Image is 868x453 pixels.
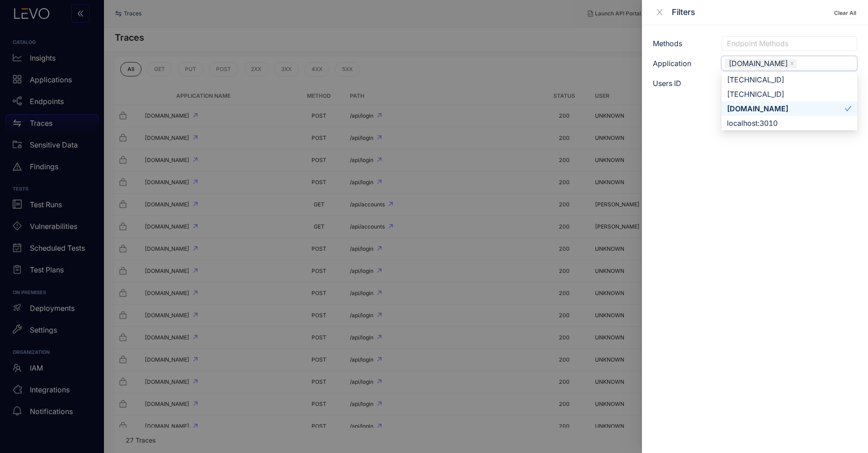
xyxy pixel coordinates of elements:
[727,89,852,99] div: [TECHNICAL_ID]
[727,104,844,114] div: [DOMAIN_NAME]
[790,61,794,66] span: close
[653,8,666,17] button: Close
[653,79,681,87] label: Users ID
[722,101,857,116] div: api.rmldev.my.id
[725,59,797,68] span: api.rmldev.my.id
[722,72,857,87] div: 114.199.97.21
[722,87,857,101] div: 203.194.113.220
[844,105,852,112] span: check
[656,8,664,16] span: close
[722,116,857,130] div: localhost:3010
[653,39,682,48] label: Methods
[727,118,852,128] div: localhost:3010
[833,9,857,18] button: Clear All
[653,59,691,67] label: Application
[727,75,852,85] div: [TECHNICAL_ID]
[672,7,833,17] div: Filters
[834,10,856,16] span: Clear All
[729,59,788,67] span: [DOMAIN_NAME]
